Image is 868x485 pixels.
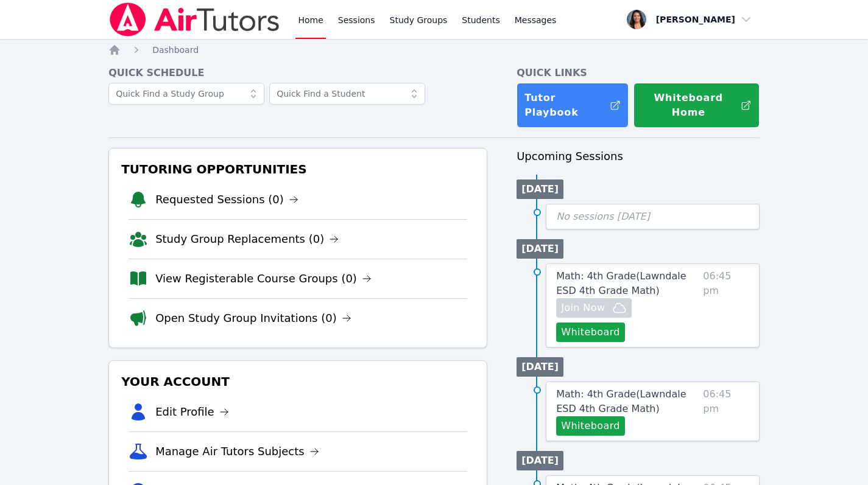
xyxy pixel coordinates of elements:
[633,83,760,128] button: Whiteboard Home
[561,301,605,315] span: Join Now
[517,83,628,128] a: Tutor Playbook
[155,403,229,420] a: Edit Profile
[517,66,760,80] h4: Quick Links
[556,269,698,298] a: Math: 4th Grade(Lawndale ESD 4th Grade Math)
[517,357,563,377] li: [DATE]
[119,158,477,180] h3: Tutoring Opportunities
[108,44,760,56] nav: Breadcrumb
[108,2,281,37] img: Air Tutors
[155,310,351,327] a: Open Study Group Invitations (0)
[703,387,749,436] span: 06:45 pm
[556,270,686,296] span: Math: 4th Grade ( Lawndale ESD 4th Grade Math )
[269,83,425,105] input: Quick Find a Student
[517,180,563,199] li: [DATE]
[108,66,487,80] h4: Quick Schedule
[152,44,199,56] a: Dashboard
[556,388,686,414] span: Math: 4th Grade ( Lawndale ESD 4th Grade Math )
[556,323,625,342] button: Whiteboard
[155,443,319,460] a: Manage Air Tutors Subjects
[556,211,650,222] span: No sessions [DATE]
[517,239,563,259] li: [DATE]
[155,191,298,208] a: Requested Sessions (0)
[556,387,698,416] a: Math: 4th Grade(Lawndale ESD 4th Grade Math)
[556,416,625,436] button: Whiteboard
[155,270,372,287] a: View Registerable Course Groups (0)
[556,298,632,318] button: Join Now
[155,231,339,248] a: Study Group Replacements (0)
[108,83,264,105] input: Quick Find a Study Group
[517,451,563,470] li: [DATE]
[515,14,557,26] span: Messages
[703,269,749,342] span: 06:45 pm
[119,371,477,393] h3: Your Account
[517,148,760,165] h3: Upcoming Sessions
[152,45,199,55] span: Dashboard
